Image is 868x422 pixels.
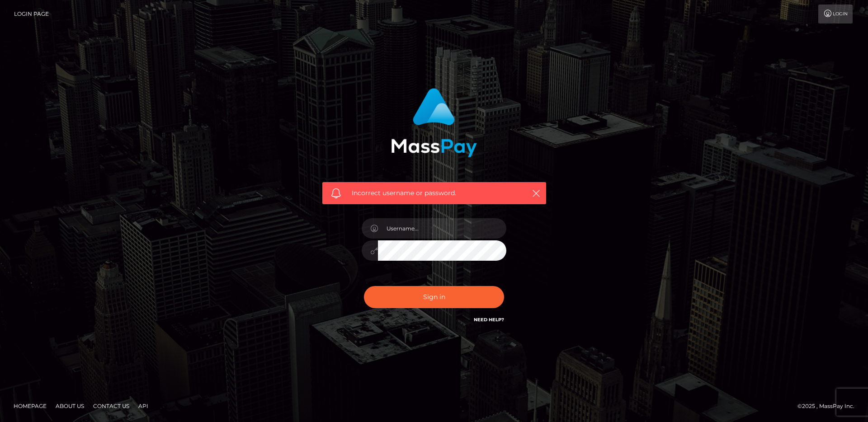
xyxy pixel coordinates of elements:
[797,401,861,411] div: © 2025 , MassPay Inc.
[364,286,504,308] button: Sign in
[10,399,50,413] a: Homepage
[52,399,88,413] a: About Us
[378,218,506,239] input: Username...
[135,399,152,413] a: API
[14,5,49,23] a: Login Page
[818,5,853,23] a: Login
[474,317,504,323] a: Need Help?
[352,188,517,198] span: Incorrect username or password.
[391,88,477,157] img: MassPay Login
[90,399,133,413] a: Contact Us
